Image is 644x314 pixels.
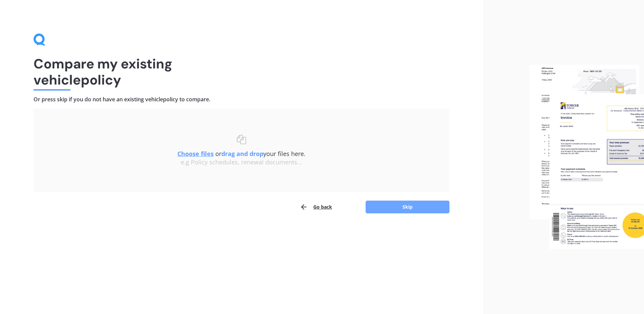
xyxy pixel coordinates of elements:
span: or your files here. [177,150,306,158]
u: Choose files [177,150,214,158]
button: Go back [300,200,332,214]
h1: Compare my existing vehicle policy [34,56,449,88]
div: e.g Policy schedules, renewal documents... [47,159,436,166]
h4: Or press skip if you do not have an existing vehicle policy to compare. [34,96,449,103]
b: drag and drop [221,150,263,158]
img: files.webp [530,65,644,249]
button: Skip [366,201,449,213]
